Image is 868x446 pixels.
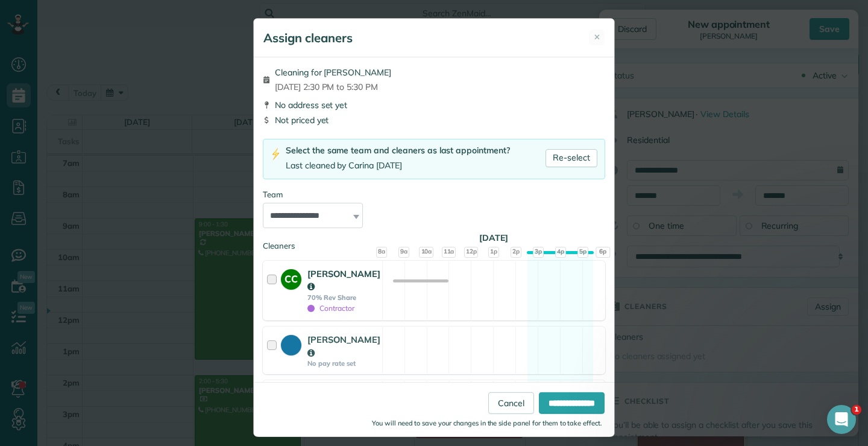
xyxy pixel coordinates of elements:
span: Contractor [307,304,354,313]
strong: No pay rate set [307,359,380,368]
div: Last cleaned by Carina [DATE] [286,159,510,172]
span: 1 [852,405,861,415]
iframe: Intercom live chat [827,405,856,434]
a: Re-select [546,149,597,167]
div: No address set yet [263,99,605,111]
div: Team [263,189,605,200]
span: [DATE] 2:30 PM to 5:30 PM [275,81,391,93]
small: You will need to save your changes in the side panel for them to take effect. [372,419,602,427]
span: ✕ [594,31,600,43]
div: Select the same team and cleaners as last appointment? [286,144,510,157]
img: lightning-bolt-icon-94e5364df696ac2de96d3a42b8a9ff6ba979493684c50e6bbbcda72601fa0d29.png [271,148,281,161]
strong: CC [281,269,301,286]
strong: 70% Rev Share [307,293,380,302]
img: Profile image for Jorge [27,36,46,56]
p: Hi [PERSON_NAME], Sorry for the delayed response! I just checked your communications and see that... [52,34,208,46]
p: Message from Jorge, sent 27m ago [52,46,208,57]
span: Cleaning for [PERSON_NAME] [275,66,391,78]
a: Cancel [488,392,534,414]
h5: Assign cleaners [263,30,353,46]
div: Cleaners [263,240,605,244]
strong: [PERSON_NAME] [307,268,380,292]
div: message notification from Jorge, 27m ago. Hi Marcela, Sorry for the delayed response! I just chec... [18,25,223,65]
strong: [PERSON_NAME] [307,334,380,358]
div: Not priced yet [263,114,605,126]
